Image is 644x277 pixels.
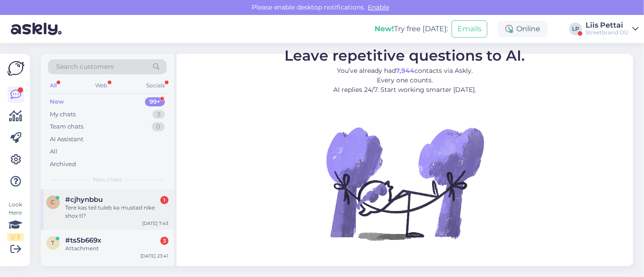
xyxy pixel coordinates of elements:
[65,196,103,204] span: #cjhynbbu
[586,29,629,36] div: Streetbrand OÜ
[586,22,629,29] div: Liis Pettai
[144,80,167,91] div: Socials
[65,236,101,244] span: #ts5b669x
[51,199,55,205] span: c
[375,24,448,34] div: Try free [DATE]:
[50,135,83,144] div: AI Assistant
[375,24,394,33] b: New!
[452,20,487,38] button: Emails
[145,97,165,106] div: 99+
[50,110,76,119] div: My chats
[285,66,525,95] p: You’ve already had contacts via Askly. Every one counts. AI replies 24/7. Start working smarter [...
[65,204,168,220] div: Tere kas teil tuleb ka mustad nike shox tl?
[153,110,165,119] div: 3
[140,253,168,259] div: [DATE] 23:41
[498,21,548,37] div: Online
[7,61,24,76] img: Askly Logo
[94,80,110,91] div: Web
[50,147,58,156] div: All
[323,102,486,265] img: No Chat active
[142,220,168,227] div: [DATE] 7:43
[56,62,114,72] span: Search customers
[396,67,414,75] b: 7,944
[152,122,165,131] div: 0
[285,47,525,64] span: Leave repetitive questions to AI.
[160,237,168,245] div: 3
[7,201,24,241] div: Look Here
[50,97,64,106] div: New
[7,233,24,241] div: 2 / 3
[160,196,168,204] div: 1
[50,160,76,169] div: Archived
[586,22,639,36] a: Liis PettaiStreetbrand OÜ
[48,80,58,91] div: All
[569,23,582,35] div: LP
[365,3,392,11] span: Enable
[52,239,55,246] span: t
[50,122,83,131] div: Team chats
[65,244,168,253] div: Attachment
[93,176,122,184] span: New chats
